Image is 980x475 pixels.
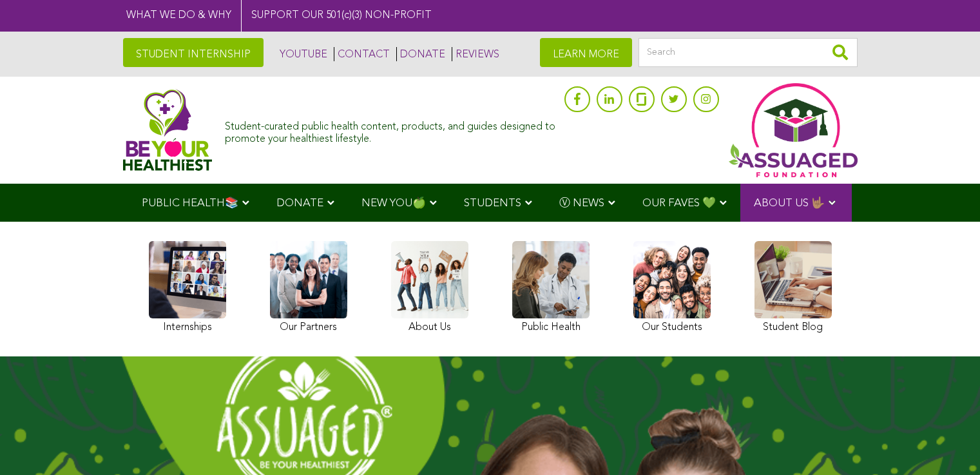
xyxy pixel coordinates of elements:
[540,38,632,67] a: LEARN MORE
[361,198,426,209] span: NEW YOU🍏
[123,184,858,222] div: Navigation Menu
[142,198,238,209] span: PUBLIC HEALTH📚
[637,93,646,106] img: glassdoor
[225,115,557,146] div: Student-curated public health content, products, and guides designed to promote your healthiest l...
[396,47,445,61] a: DONATE
[334,47,390,61] a: CONTACT
[123,38,264,67] a: STUDENT INTERNSHIP
[123,89,213,171] img: Assuaged
[916,413,980,475] iframe: Chat Widget
[452,47,499,61] a: REVIEWS
[559,198,604,209] span: Ⓥ NEWS
[729,83,858,177] img: Assuaged App
[639,38,858,67] input: Search
[754,198,825,209] span: ABOUT US 🤟🏽
[642,198,716,209] span: OUR FAVES 💚
[276,47,327,61] a: YOUTUBE
[464,198,521,209] span: STUDENTS
[276,198,323,209] span: DONATE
